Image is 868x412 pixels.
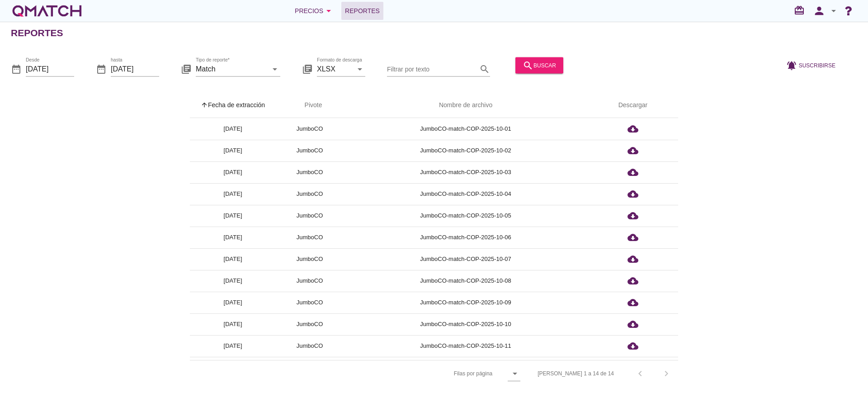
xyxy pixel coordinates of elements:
th: Descargar: Not sorted. [588,93,678,118]
td: JumboCO-match-COP-2025-10-05 [344,205,588,227]
i: date_range [96,63,107,74]
td: [DATE] [190,183,276,205]
td: JumboCO [276,227,344,248]
span: Reportes [345,5,380,16]
td: JumboCO [276,292,344,313]
i: cloud_download [627,297,638,308]
i: date_range [11,63,22,74]
i: arrow_drop_down [269,63,280,74]
a: Reportes [341,2,383,20]
button: buscar [515,57,563,73]
th: Nombre de archivo: Not sorted. [344,93,588,118]
i: arrow_drop_down [509,368,520,379]
td: [DATE] [190,248,276,270]
i: search [523,60,533,71]
button: Precios [288,2,341,20]
th: Fecha de extracción: Sorted ascending. Activate to sort descending. [190,93,276,118]
i: cloud_download [627,232,638,243]
input: Tipo de reporte* [196,62,268,76]
i: cloud_download [627,254,638,265]
td: JumboCO [276,248,344,270]
td: [DATE] [190,205,276,227]
th: Pivote: Not sorted. Activate to sort ascending. [276,93,344,118]
td: [DATE] [190,292,276,313]
i: arrow_drop_down [828,5,839,16]
td: JumboCO [276,140,344,161]
div: Precios [295,5,334,16]
td: JumboCO [276,357,344,379]
td: JumboCO-match-COP-2025-10-06 [344,227,588,248]
i: cloud_download [627,189,638,199]
td: JumboCO [276,183,344,205]
i: library_books [181,63,192,74]
td: JumboCO-match-COP-2025-10-11 [344,335,588,357]
i: arrow_upward [201,101,208,109]
i: arrow_drop_down [323,5,334,16]
i: search [479,63,490,74]
i: cloud_download [627,210,638,221]
td: JumboCO-match-COP-2025-10-08 [344,270,588,292]
td: [DATE] [190,140,276,161]
td: [DATE] [190,313,276,335]
i: library_books [302,63,313,74]
div: [PERSON_NAME] 1 a 14 de 14 [538,369,614,378]
td: JumboCO [276,313,344,335]
i: person [810,5,828,17]
td: JumboCO-match-COP-2025-10-02 [344,140,588,161]
input: Filtrar por texto [387,62,477,76]
td: JumboCO-match-COP-2025-10-04 [344,183,588,205]
td: JumboCO [276,270,344,292]
i: cloud_download [627,145,638,156]
div: buscar [523,60,556,71]
button: Suscribirse [779,57,843,73]
td: JumboCO [276,161,344,183]
td: JumboCO-match-COP-2025-10-01 [344,118,588,140]
i: cloud_download [627,341,638,351]
td: [DATE] [190,270,276,292]
td: [DATE] [190,227,276,248]
input: Formato de descarga [317,62,353,76]
td: [DATE] [190,335,276,357]
span: Suscribirse [799,61,835,69]
td: JumboCO-match-COP-2025-10-12 [344,357,588,379]
i: cloud_download [627,319,638,330]
i: cloud_download [627,123,638,134]
i: cloud_download [627,167,638,178]
td: [DATE] [190,357,276,379]
input: hasta [111,62,159,76]
td: JumboCO-match-COP-2025-10-09 [344,292,588,313]
div: Filas por página [363,360,520,387]
td: JumboCO [276,118,344,140]
i: notifications_active [786,60,799,71]
td: [DATE] [190,118,276,140]
h2: Reportes [11,26,63,40]
td: JumboCO [276,205,344,227]
i: cloud_download [627,275,638,286]
td: JumboCO-match-COP-2025-10-03 [344,161,588,183]
td: JumboCO-match-COP-2025-10-07 [344,248,588,270]
td: JumboCO-match-COP-2025-10-10 [344,313,588,335]
input: Desde [26,62,74,76]
i: arrow_drop_down [354,63,365,74]
td: [DATE] [190,161,276,183]
i: redeem [794,5,808,16]
td: JumboCO [276,335,344,357]
a: white-qmatch-logo [11,2,83,20]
